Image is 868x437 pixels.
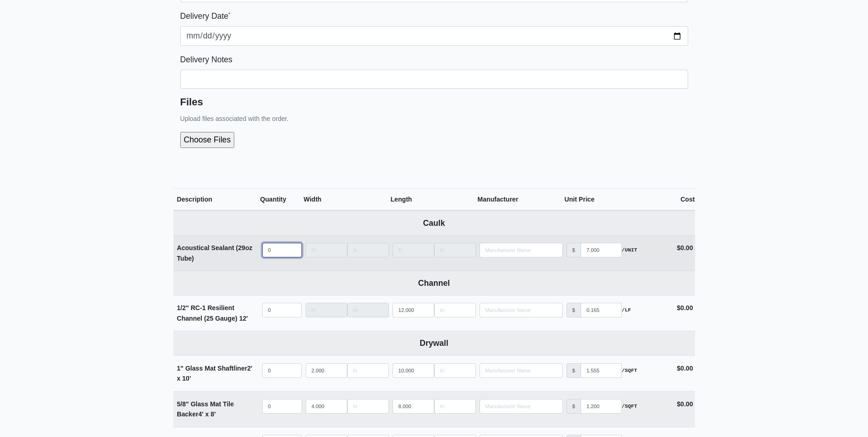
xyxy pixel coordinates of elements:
strong: 1/2" RC-1 Resilient Channel (25 Gauge) [177,304,248,322]
input: Length [434,399,476,414]
h5: Files [180,96,688,108]
input: mm-dd-yyyy [180,26,688,45]
strong: Acoustical Sealant (29oz Tube) [177,244,253,262]
th: Manufacturer [478,188,565,211]
th: Width [304,188,391,211]
div: $ [566,243,581,257]
input: manufacturer [581,243,622,257]
th: Quantity [260,188,304,211]
input: Search [480,303,563,317]
b: Caulk [423,218,445,228]
input: Length [393,363,434,378]
label: Delivery Notes [180,53,232,66]
input: Length [393,399,434,414]
input: Search [480,363,563,378]
input: Length [434,243,476,257]
span: x [205,410,209,418]
strong: $0.00 [677,304,693,311]
strong: /SQFT [622,402,637,410]
strong: /SQFT [622,366,637,375]
input: Length [306,363,347,378]
small: Upload files associated with the order. [180,115,289,122]
input: Length [347,243,389,257]
b: Drywall [420,339,448,348]
th: Cost [652,188,695,211]
span: 10' [182,375,191,382]
input: quantity [262,399,302,414]
input: Search [480,243,563,257]
strong: $0.00 [677,365,693,372]
input: Length [306,303,347,317]
input: Length [393,243,434,257]
input: manufacturer [581,363,622,378]
input: manufacturer [581,399,622,414]
input: Length [434,363,476,378]
strong: $0.00 [677,244,693,251]
input: quantity [262,243,302,257]
span: 8' [210,410,216,418]
input: Length [306,243,347,257]
strong: /UNIT [622,246,637,254]
div: $ [566,303,581,317]
span: x [177,375,181,382]
strong: 1" Glass Mat Shaftliner [177,365,253,382]
input: Length [306,399,347,414]
div: $ [566,363,581,378]
strong: /LF [622,306,631,314]
b: Channel [418,279,450,288]
span: 2' [247,365,252,372]
span: Description [177,196,212,203]
strong: 5/8" Glass Mat Tile Backer [177,400,234,418]
span: 12' [239,315,248,322]
th: Length [391,188,478,211]
input: quantity [262,363,302,378]
div: $ [566,399,581,414]
input: Length [434,303,476,317]
th: Unit Price [565,188,652,211]
input: quantity [262,303,302,317]
label: Delivery Date [180,10,231,22]
input: Length [347,303,389,317]
strong: $0.00 [677,400,693,408]
input: Length [393,303,434,317]
span: 4' [198,410,203,418]
input: Search [480,399,563,414]
input: Length [347,363,389,378]
input: Length [347,399,389,414]
input: manufacturer [581,303,622,317]
input: Choose Files [180,132,333,147]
